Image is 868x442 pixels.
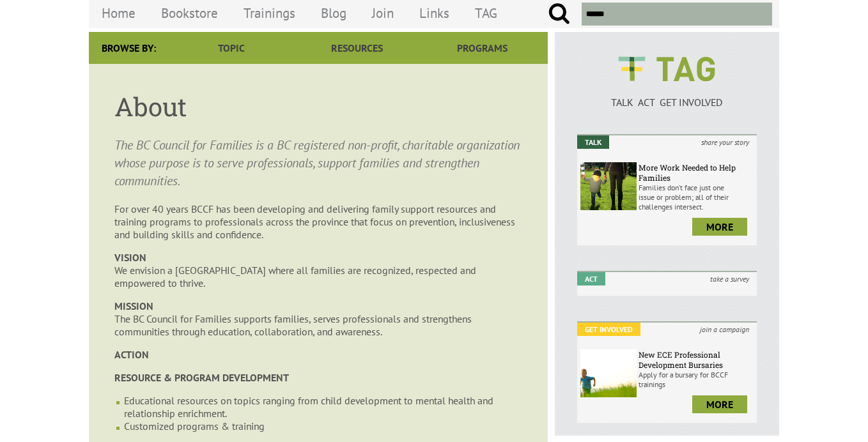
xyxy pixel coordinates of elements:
[577,272,605,286] em: Act
[420,32,545,64] a: Programs
[114,300,522,338] p: The BC Council for Families supports families, serves professionals and strengthens communities t...
[114,251,522,289] p: We envision a [GEOGRAPHIC_DATA] where all families are recognized, respected and empowered to thr...
[577,83,757,109] a: TALK ACT GET INVOLVED
[124,420,522,432] li: Customized programs & training
[577,96,757,109] p: TALK ACT GET INVOLVED
[124,394,522,420] li: Educational resources on topics ranging from child development to mental health and relationship ...
[114,136,522,190] p: The BC Council for Families is a BC registered non-profit, charitable organization whose purpose ...
[639,162,754,183] h6: More Work Needed to Help Families
[114,251,146,264] strong: VISION
[639,370,754,389] p: Apply for a bursary for BCCF trainings
[114,300,153,312] strong: MISSION
[577,135,609,149] em: Talk
[577,323,640,336] em: Get Involved
[609,45,724,93] img: BCCF's TAG Logo
[548,3,570,26] input: Submit
[294,32,419,64] a: Resources
[114,89,522,123] h1: About
[114,202,522,241] p: For over 40 years BCCF has been developing and delivering family support resources and training p...
[692,395,747,413] a: more
[692,323,757,336] i: join a campaign
[114,371,289,384] strong: RESOURCE & PROGRAM DEVELOPMENT
[694,135,757,149] i: share your story
[692,218,747,236] a: more
[639,349,754,370] h6: New ECE Professional Development Bursaries
[89,32,169,64] div: Browse By:
[639,183,754,211] p: Families don’t face just one issue or problem; all of their challenges intersect.
[169,32,294,64] a: Topic
[702,272,757,286] i: take a survey
[114,348,149,361] strong: ACTION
